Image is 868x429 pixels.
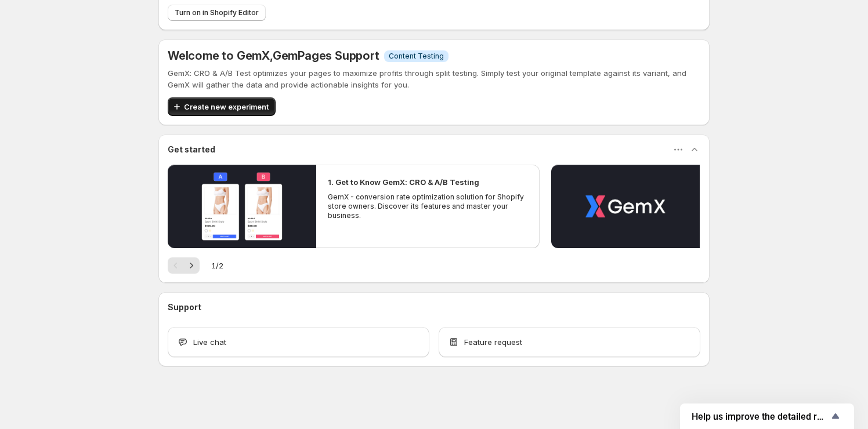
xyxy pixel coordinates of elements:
[464,336,522,348] span: Feature request
[168,257,200,274] nav: Pagination
[551,165,700,248] button: Play video
[184,101,269,112] span: Create new experiment
[168,49,379,63] h5: Welcome to GemX
[168,165,316,248] button: Play video
[183,257,200,274] button: Next
[168,301,201,313] h3: Support
[168,67,700,90] p: GemX: CRO & A/B Test optimizes your pages to maximize profits through split testing. Simply test ...
[270,49,379,63] span: , GemPages Support
[168,144,215,155] h3: Get started
[692,411,829,422] span: Help us improve the detailed report for A/B campaigns
[328,192,527,220] p: GemX - conversion rate optimization solution for Shopify store owners. Discover its features and ...
[328,176,479,188] h2: 1. Get to Know GemX: CRO & A/B Testing
[168,97,276,116] button: Create new experiment
[175,8,259,17] span: Turn on in Shopify Editor
[692,409,842,423] button: Show survey - Help us improve the detailed report for A/B campaigns
[389,52,444,61] span: Content Testing
[211,260,223,271] span: 1 / 2
[193,336,226,348] span: Live chat
[168,5,266,21] button: Turn on in Shopify Editor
